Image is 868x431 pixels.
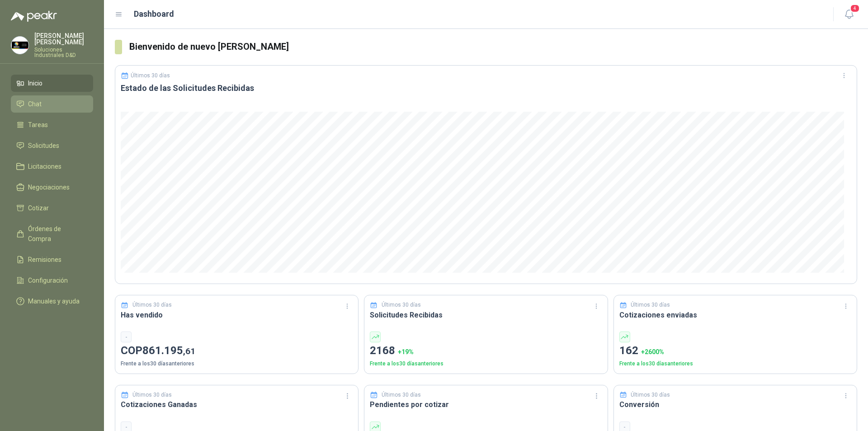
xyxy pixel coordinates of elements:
p: Últimos 30 días [131,72,170,79]
span: 4 [850,4,860,13]
p: Frente a los 30 días anteriores [370,360,602,368]
a: Cotizar [11,199,93,217]
h3: Cotizaciones enviadas [619,309,851,321]
p: Frente a los 30 días anteriores [619,360,851,368]
a: Licitaciones [11,158,93,175]
button: 4 [841,6,857,23]
a: Tareas [11,116,93,133]
h3: Cotizaciones Ganadas [121,399,353,410]
span: 861.195 [142,344,195,357]
a: Configuración [11,272,93,289]
p: COP [121,342,353,360]
h3: Bienvenido de nuevo [PERSON_NAME] [129,40,857,54]
p: Frente a los 30 días anteriores [121,360,353,368]
span: Manuales y ayuda [28,296,80,306]
h1: Dashboard [134,8,174,20]
h3: Has vendido [121,309,353,321]
p: 2168 [370,342,602,360]
p: Últimos 30 días [382,301,421,309]
h3: Solicitudes Recibidas [370,309,602,321]
span: Inicio [28,78,42,88]
span: + 2600 % [641,348,664,355]
span: Órdenes de Compra [28,224,85,244]
span: + 19 % [398,348,414,355]
span: Remisiones [28,255,61,265]
span: Solicitudes [28,141,59,151]
p: Últimos 30 días [132,301,172,309]
p: Soluciones Industriales D&D [34,47,93,58]
h3: Estado de las Solicitudes Recibidas [121,83,851,94]
span: ,61 [183,346,195,356]
a: Solicitudes [11,137,93,154]
span: Tareas [28,120,48,130]
img: Logo peakr [11,11,57,22]
p: [PERSON_NAME] [PERSON_NAME] [34,33,93,45]
h3: Conversión [619,399,851,410]
a: Chat [11,95,93,113]
p: Últimos 30 días [382,391,421,399]
span: Configuración [28,275,68,285]
p: Últimos 30 días [132,391,172,399]
span: Chat [28,99,42,109]
h3: Pendientes por cotizar [370,399,602,410]
a: Negociaciones [11,179,93,196]
a: Manuales y ayuda [11,293,93,310]
a: Inicio [11,75,93,92]
span: Licitaciones [28,161,61,171]
img: Company Logo [11,37,28,54]
p: Últimos 30 días [631,391,670,399]
span: Cotizar [28,203,49,213]
a: Órdenes de Compra [11,220,93,247]
p: Últimos 30 días [631,301,670,309]
span: Negociaciones [28,182,70,192]
a: Remisiones [11,251,93,268]
div: - [121,332,132,342]
p: 162 [619,342,851,360]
